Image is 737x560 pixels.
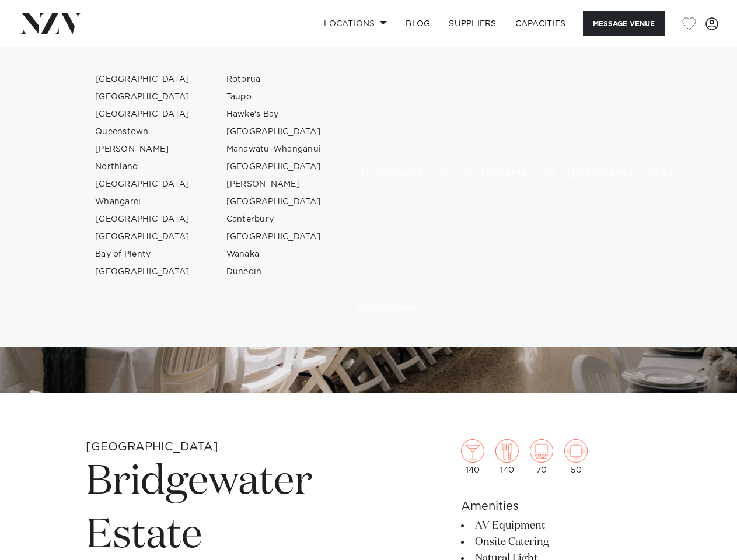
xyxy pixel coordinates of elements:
a: Northland [86,158,200,176]
a: [GEOGRAPHIC_DATA] [217,158,331,176]
a: BLOG [396,11,439,36]
img: meeting.png [564,439,588,463]
div: 140 [461,439,484,474]
a: [GEOGRAPHIC_DATA] [86,88,200,106]
a: Rotorua [217,71,331,88]
a: Taupo [217,88,331,106]
a: [GEOGRAPHIC_DATA] [217,123,331,141]
img: theatre.png [530,439,553,463]
a: Capacities [506,11,575,36]
button: Message Venue [583,11,665,36]
a: SUPPLIERS [439,11,505,36]
a: Whangarei [86,193,200,211]
img: nzv-logo.png [19,13,82,34]
h6: Queenstown [357,304,426,314]
a: [GEOGRAPHIC_DATA] [86,71,200,88]
a: Manawatū-Whanganui [217,141,331,158]
a: Bay of Plenty [86,246,200,263]
a: Wellington venues [GEOGRAPHIC_DATA] [453,71,540,188]
a: Hawke's Bay [217,106,331,123]
a: Queenstown venues Queenstown [348,205,435,323]
a: [GEOGRAPHIC_DATA] [86,228,200,246]
li: AV Equipment [461,517,651,534]
a: [GEOGRAPHIC_DATA] [86,176,200,193]
a: Queenstown [86,123,200,141]
a: Wanaka [217,246,331,263]
img: cocktail.png [461,439,484,463]
small: [GEOGRAPHIC_DATA] [86,441,218,453]
a: [GEOGRAPHIC_DATA] [217,228,331,246]
img: dining.png [495,439,519,463]
div: 70 [530,439,553,474]
h6: Amenities [461,498,651,515]
div: 50 [564,439,588,474]
a: Dunedin [217,263,331,281]
h6: [GEOGRAPHIC_DATA] [462,169,531,179]
h6: [GEOGRAPHIC_DATA] [567,169,636,179]
a: Christchurch venues [GEOGRAPHIC_DATA] [558,71,645,188]
a: [GEOGRAPHIC_DATA] [86,106,200,123]
a: [GEOGRAPHIC_DATA] [86,263,200,281]
div: 140 [495,439,519,474]
a: Locations [315,11,396,36]
a: Canterbury [217,211,331,228]
li: Onsite Catering [461,534,651,550]
a: [GEOGRAPHIC_DATA] [217,193,331,211]
h6: [GEOGRAPHIC_DATA] [357,169,426,179]
a: [PERSON_NAME] [86,141,200,158]
a: [GEOGRAPHIC_DATA] [86,211,200,228]
a: [PERSON_NAME] [217,176,331,193]
a: Auckland venues [GEOGRAPHIC_DATA] [348,71,435,188]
